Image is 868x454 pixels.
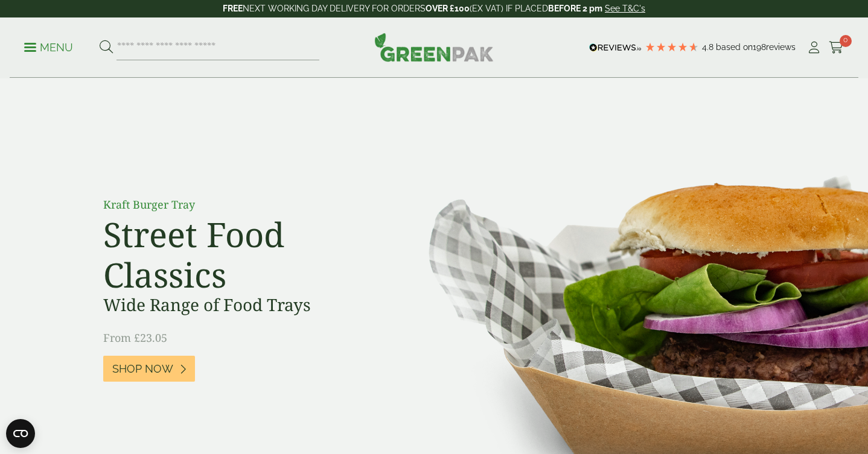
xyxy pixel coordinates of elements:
i: Cart [829,42,844,54]
a: 0 [829,39,844,57]
span: 4.8 [702,42,716,52]
span: 198 [753,42,766,52]
span: 0 [840,35,852,47]
span: Based on [716,42,753,52]
strong: OVER £100 [426,4,470,13]
a: See T&C's [605,4,645,13]
img: GreenPak Supplies [374,33,494,61]
h3: Wide Range of Food Trays [103,295,375,315]
a: Shop Now [103,356,195,382]
p: Kraft Burger Tray [103,197,375,213]
div: 4.79 Stars [645,42,699,52]
span: reviews [766,42,796,52]
img: REVIEWS.io [589,43,642,52]
span: From £23.05 [103,330,167,345]
p: Menu [24,40,73,55]
button: Open CMP widget [6,419,35,448]
h2: Street Food Classics [103,214,375,295]
strong: BEFORE 2 pm [548,4,602,13]
i: My Account [806,42,822,54]
span: Shop Now [112,362,173,376]
a: Menu [24,40,73,52]
strong: FREE [223,4,243,13]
